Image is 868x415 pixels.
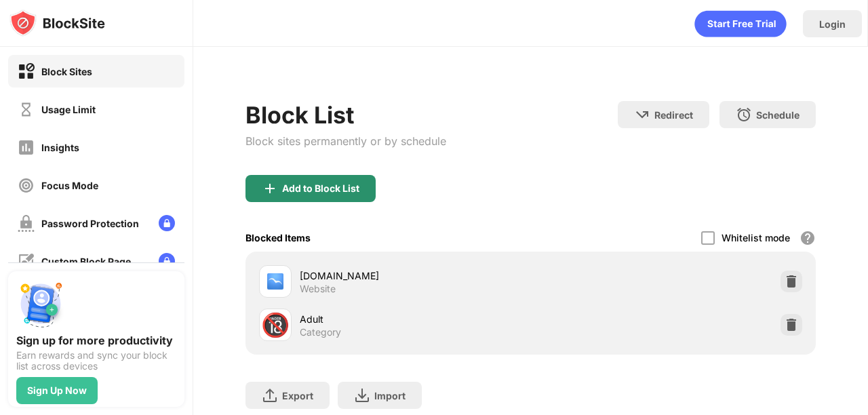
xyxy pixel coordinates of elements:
[18,253,35,270] img: customize-block-page-off.svg
[41,66,92,77] div: Block Sites
[41,142,79,153] div: Insights
[300,312,531,326] div: Adult
[300,283,336,295] div: Website
[18,215,35,232] img: password-protection-off.svg
[18,63,35,80] img: block-on.svg
[41,104,96,115] div: Usage Limit
[756,109,800,121] div: Schedule
[261,311,290,339] div: 🔞
[694,10,787,37] div: animation
[16,334,176,347] div: Sign up for more productivity
[282,183,359,194] div: Add to Block List
[245,101,446,129] div: Block List
[374,390,406,401] div: Import
[16,350,176,372] div: Earn rewards and sync your block list across devices
[245,232,311,243] div: Blocked Items
[16,279,65,328] img: push-signup.svg
[18,101,35,118] img: time-usage-off.svg
[27,385,87,396] div: Sign Up Now
[41,256,131,267] div: Custom Block Page
[41,180,98,191] div: Focus Mode
[18,139,35,156] img: insights-off.svg
[245,134,446,148] div: Block sites permanently or by schedule
[819,18,846,30] div: Login
[300,326,341,338] div: Category
[267,273,283,290] img: favicons
[9,9,105,37] img: logo-blocksite.svg
[654,109,693,121] div: Redirect
[159,215,175,231] img: lock-menu.svg
[300,269,531,283] div: [DOMAIN_NAME]
[18,177,35,194] img: focus-off.svg
[159,253,175,269] img: lock-menu.svg
[41,218,139,229] div: Password Protection
[722,232,790,243] div: Whitelist mode
[282,390,313,401] div: Export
